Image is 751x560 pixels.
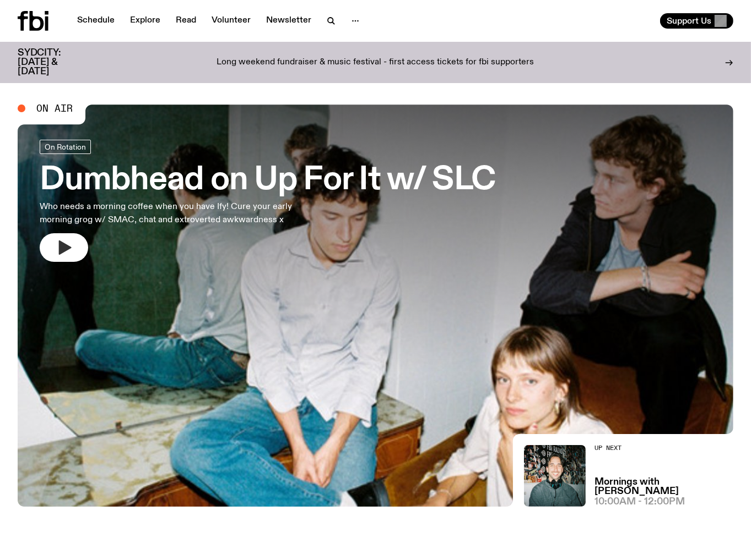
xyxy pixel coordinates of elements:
[260,13,318,29] a: Newsletter
[123,13,167,29] a: Explore
[45,142,86,151] span: On Rotation
[667,16,711,26] span: Support Us
[524,445,586,507] img: Radio presenter Ben Hansen sits in front of a wall of photos and an fbi radio sign. Film photo. B...
[595,445,733,451] h2: Up Next
[40,200,322,227] p: Who needs a morning coffee when you have Ify! Cure your early morning grog w/ SMAC, chat and extr...
[169,13,203,29] a: Read
[40,140,91,154] a: On Rotation
[18,48,88,76] h3: SYDCITY: [DATE] & [DATE]
[205,13,257,29] a: Volunteer
[36,103,73,113] span: On Air
[40,165,495,196] h3: Dumbhead on Up For It w/ SLC
[40,140,495,262] a: Dumbhead on Up For It w/ SLCWho needs a morning coffee when you have Ify! Cure your early morning...
[217,58,534,68] p: Long weekend fundraiser & music festival - first access tickets for fbi supporters
[595,497,685,507] span: 10:00am - 12:00pm
[660,13,733,29] button: Support Us
[18,105,733,507] a: dumbhead 4 slc
[71,13,121,29] a: Schedule
[595,477,733,496] a: Mornings with [PERSON_NAME]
